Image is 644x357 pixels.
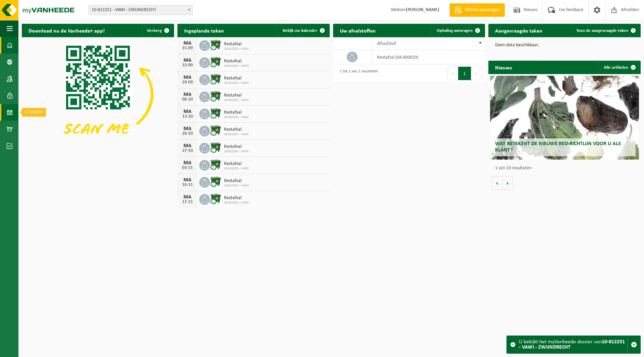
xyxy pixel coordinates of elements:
[181,166,194,170] div: 03-11
[598,61,640,74] a: Alle artikelen
[181,177,194,183] div: MA
[336,66,378,81] div: 1 tot 1 van 1 resultaten
[488,24,549,37] h2: Aangevraagde taken
[333,24,382,37] h2: Uw afvalstoffen
[519,339,625,350] strong: 10-812251 - VAWI - ZWIJNDRECHT
[181,46,194,51] div: 15-09
[181,148,194,153] div: 27-10
[224,127,249,132] span: Restafval
[377,41,396,46] span: Afvalstof
[224,93,249,98] span: Restafval
[22,37,174,151] img: Download de VHEPlus App
[224,178,249,184] span: Restafval
[492,176,502,190] button: Vorige
[495,43,634,48] p: Geen data beschikbaar.
[224,76,249,81] span: Restafval
[210,39,221,51] img: WB-1100-CU
[224,167,249,171] span: 10-812251 - VAWI
[177,24,231,37] h2: Ingeplande taken
[224,115,249,119] span: 10-812251 - VAWI
[181,194,194,200] div: MA
[458,67,471,80] button: 1
[210,56,221,68] img: WB-1100-CU
[22,24,111,37] h2: Download nu de Vanheede+ app!
[142,24,173,37] button: Verberg
[210,142,221,153] img: WB-1100-CU
[488,61,519,74] h2: Nieuws
[576,28,628,33] span: Toon de aangevraagde taken
[181,63,194,68] div: 22-09
[495,166,637,171] p: 1 van 10 resultaten
[181,92,194,97] div: MA
[89,5,193,15] span: 10-812251 - VAWI - ZWIJNDRECHT
[519,336,627,353] div: U bekijkt het myVanheede dossier van
[463,7,501,13] span: Offerte aanvragen
[224,110,249,115] span: Restafval
[224,64,249,68] span: 10-812251 - VAWI
[490,76,639,160] a: Wat betekent de nieuwe RED-richtlijn voor u als klant?
[181,200,194,204] div: 17-11
[224,201,249,205] span: 10-812251 - VAWI
[502,176,513,190] button: Volgende
[181,58,194,63] div: MA
[406,7,439,12] strong: [PERSON_NAME]
[431,24,484,37] a: Ophaling aanvragen
[181,97,194,102] div: 06-10
[447,67,458,80] button: Previous
[224,81,249,85] span: 10-812251 - VAWI
[210,108,221,119] img: WB-1100-CU
[224,150,249,154] span: 10-812251 - VAWI
[437,28,473,33] span: Ophaling aanvragen
[571,24,640,37] a: Toon de aangevraagde taken
[181,109,194,114] div: MA
[224,195,249,201] span: Restafval
[224,184,249,188] span: 10-812251 - VAWI
[210,91,221,102] img: WB-1100-CU
[181,160,194,166] div: MA
[181,114,194,119] div: 13-10
[181,80,194,85] div: 29-09
[89,5,193,15] span: 10-812251 - VAWI - ZWIJNDRECHT
[224,144,249,150] span: Restafval
[283,28,317,33] span: Bekijk uw kalender
[471,67,482,80] button: Next
[210,125,221,136] img: WB-1100-CU
[224,47,249,51] span: 10-812251 - VAWI
[181,183,194,187] div: 10-11
[277,24,329,37] a: Bekijk uw kalender
[224,132,249,136] span: 10-812251 - VAWI
[372,50,485,64] td: restafval (04-000029)
[210,159,221,170] img: WB-1100-CU
[495,141,621,153] span: Wat betekent de nieuwe RED-richtlijn voor u als klant?
[181,41,194,46] div: MA
[224,161,249,167] span: Restafval
[181,126,194,131] div: MA
[449,3,505,17] a: Offerte aanvragen
[181,131,194,136] div: 20-10
[224,42,249,47] span: Restafval
[210,73,221,85] img: WB-1100-CU
[224,98,249,102] span: 10-812251 - VAWI
[147,28,162,33] span: Verberg
[210,193,221,204] img: WB-1100-CU
[181,75,194,80] div: MA
[210,176,221,187] img: WB-1100-CU
[181,143,194,148] div: MA
[224,59,249,64] span: Restafval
